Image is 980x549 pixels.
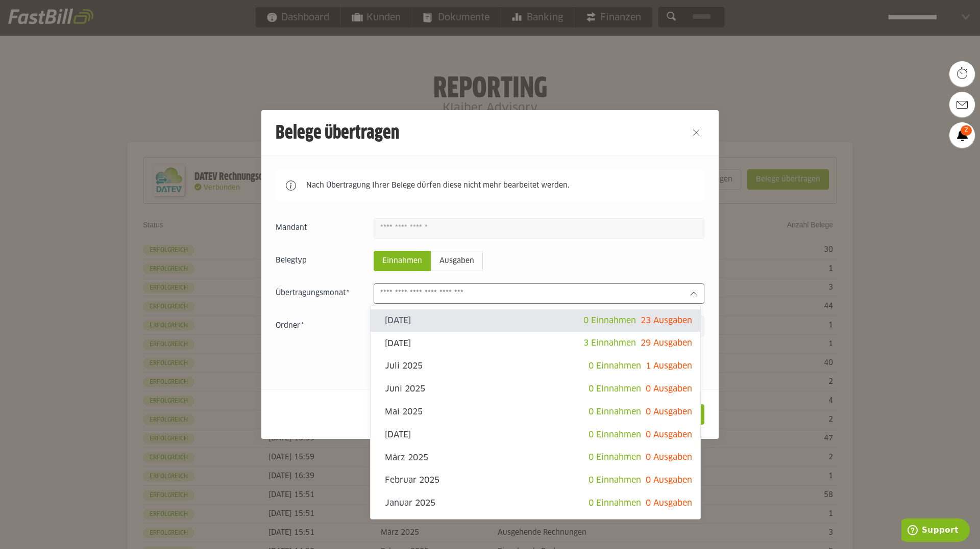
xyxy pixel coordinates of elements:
span: 0 Ausgaben [646,431,692,439]
span: 0 Ausgaben [646,453,692,461]
span: 0 Ausgaben [646,476,692,484]
sl-option: Mai 2025 [371,401,700,424]
span: 0 Einnahmen [583,317,636,325]
sl-option: Januar 2025 [371,492,700,515]
a: 2 [949,122,975,148]
sl-radio-button: Einnahmen [374,251,431,271]
span: 0 Einnahmen [589,499,641,507]
span: 0 Einnahmen [589,362,641,370]
sl-option: [DATE] [371,424,700,447]
sl-option: [DATE] [371,309,700,332]
iframe: Öffnet ein Widget, in dem Sie weitere Informationen finden [901,518,970,544]
sl-option: Juli 2025 [371,355,700,378]
sl-option: März 2025 [371,446,700,469]
sl-radio-button: Ausgaben [431,251,483,271]
span: 29 Ausgaben [641,339,692,347]
sl-option: [DATE] [371,332,700,355]
span: 0 Einnahmen [589,453,641,461]
span: 0 Ausgaben [646,499,692,507]
span: 0 Einnahmen [589,385,641,393]
sl-option: Februar 2025 [371,469,700,492]
span: 0 Einnahmen [589,431,641,439]
span: 0 Einnahmen [589,408,641,416]
span: 0 Ausgaben [646,408,692,416]
span: 23 Ausgaben [641,317,692,325]
span: 0 Ausgaben [646,385,692,393]
span: 0 Einnahmen [589,476,641,484]
span: 2 [961,125,972,136]
sl-option: Juni 2025 [371,378,700,401]
span: 3 Einnahmen [583,339,636,347]
sl-switch: Bereits übertragene Belege werden übermittelt [276,361,704,371]
span: 1 Ausgaben [646,362,692,370]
